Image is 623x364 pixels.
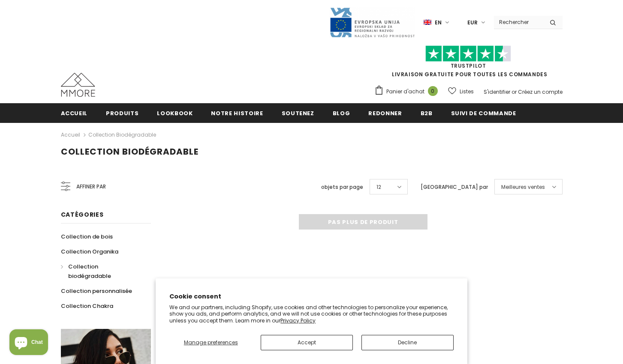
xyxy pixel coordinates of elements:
button: Manage preferences [169,335,252,350]
span: EUR [467,18,478,27]
span: 0 [428,86,438,96]
a: S'identifier [484,88,510,95]
input: Search Site [494,16,543,28]
img: Cas MMORE [61,73,95,97]
span: Collection Organika [61,248,118,256]
inbox-online-store-chat: Shopify online store chat [7,329,51,357]
a: Créez un compte [518,88,563,95]
label: objets par page [321,183,363,191]
span: Collection biodégradable [61,146,199,158]
button: Accept [261,335,353,350]
span: Affiner par [76,182,106,191]
span: Lookbook [157,109,193,117]
span: Listes [460,87,474,96]
a: soutenez [282,103,314,122]
a: Collection Chakra [61,298,113,313]
span: Catégories [61,210,104,219]
span: Blog [333,109,350,117]
a: Produits [106,103,138,122]
a: Suivi de commande [451,103,516,122]
a: B2B [421,103,433,122]
a: Privacy Policy [280,317,316,324]
a: Javni Razpis [329,18,415,26]
span: B2B [421,109,433,117]
span: soutenez [282,109,314,117]
span: Suivi de commande [451,109,516,117]
p: We and our partners, including Shopify, use cookies and other technologies to personalize your ex... [169,304,454,324]
a: Accueil [61,103,88,122]
span: Notre histoire [211,109,263,117]
span: LIVRAISON GRATUITE POUR TOUTES LES COMMANDES [374,49,563,78]
button: Decline [361,335,454,350]
a: Collection Organika [61,244,118,259]
span: Redonner [368,109,402,117]
span: Collection personnalisée [61,287,132,295]
span: 12 [376,183,381,191]
span: Collection biodégradable [68,263,111,280]
span: or [512,88,517,95]
img: Faites confiance aux étoiles pilotes [425,45,511,62]
h2: Cookie consent [169,292,454,301]
a: Collection biodégradable [88,131,156,138]
a: TrustPilot [451,62,486,69]
span: Meilleures ventes [501,183,545,191]
a: Accueil [61,130,80,140]
a: Listes [448,84,474,99]
span: Collection Chakra [61,302,113,310]
a: Redonner [368,103,402,122]
span: Accueil [61,109,88,117]
span: Produits [106,109,138,117]
span: en [435,18,442,27]
span: Panier d'achat [386,87,424,96]
span: Collection de bois [61,233,113,241]
img: i-lang-1.png [424,19,431,26]
a: Collection biodégradable [61,259,141,283]
a: Collection de bois [61,229,113,244]
img: Javni Razpis [329,7,415,38]
a: Blog [333,103,350,122]
span: Manage preferences [184,339,238,346]
a: Notre histoire [211,103,263,122]
a: Lookbook [157,103,193,122]
a: Panier d'achat 0 [374,85,442,98]
a: Collection personnalisée [61,283,132,298]
label: [GEOGRAPHIC_DATA] par [421,183,488,191]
